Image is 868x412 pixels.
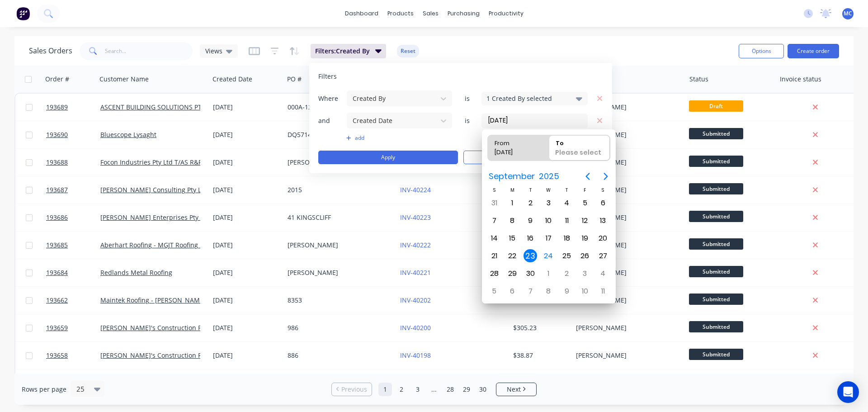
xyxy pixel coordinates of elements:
[537,168,561,185] span: 2025
[46,213,68,222] span: 193686
[689,75,708,84] div: Status
[524,214,537,227] div: Tuesday, September 9, 2025
[689,321,743,332] span: Submitted
[213,185,280,194] div: [DATE]
[205,46,222,56] span: Views
[311,44,386,58] button: Filters:Created By
[597,167,615,185] button: Next page
[505,196,519,210] div: Monday, September 1, 2025
[560,214,574,227] div: Thursday, September 11, 2025
[596,214,610,227] div: Saturday, September 13, 2025
[505,284,519,298] div: Monday, October 6, 2025
[443,383,457,396] a: Page 28
[100,241,220,249] a: Aberhart Roofing - MGJT Roofing Pty Ltd
[287,75,302,84] div: PO #
[579,167,597,185] button: Previous page
[496,385,536,394] a: Next page
[213,158,280,167] div: [DATE]
[288,241,388,250] div: [PERSON_NAME]
[395,383,408,396] a: Page 2
[400,241,431,249] a: INV-40222
[46,158,68,167] span: 193688
[576,130,676,139] div: [PERSON_NAME]
[689,238,743,250] span: Submitted
[542,196,555,210] div: Wednesday, September 3, 2025
[100,158,313,166] a: Focon Industries Pty Ltd T/AS R&F Steel Buildings [GEOGRAPHIC_DATA]
[576,268,676,277] div: [PERSON_NAME]
[288,158,388,167] div: [PERSON_NAME]
[46,241,68,250] span: 193685
[29,47,72,55] h1: Sales Orders
[578,284,592,298] div: Friday, October 10, 2025
[486,94,568,103] div: 1 Created By selected
[505,249,519,263] div: Monday, September 22, 2025
[16,7,30,20] img: Factory
[213,213,280,222] div: [DATE]
[378,383,392,396] a: Page 1 is your current page
[463,151,603,164] button: Clear
[689,100,743,112] span: Draft
[491,148,537,161] div: [DATE]
[576,103,676,112] div: [PERSON_NAME]
[400,296,431,304] a: INV-40202
[100,268,172,277] a: Redlands Metal Roofing
[487,249,501,263] div: Sunday, September 21, 2025
[542,267,555,280] div: Wednesday, October 1, 2025
[542,284,555,298] div: Wednesday, October 8, 2025
[400,268,431,277] a: INV-40221
[505,267,519,280] div: Monday, September 29, 2025
[458,94,476,103] span: is
[689,349,743,360] span: Submitted
[46,130,68,139] span: 193690
[476,383,490,396] a: Page 30
[22,385,66,394] span: Rows per page
[507,385,521,394] span: Next
[576,323,676,332] div: [PERSON_NAME]
[46,185,68,194] span: 193687
[460,383,473,396] a: Page 29
[576,296,676,305] div: [PERSON_NAME]
[100,351,218,360] a: [PERSON_NAME]'s Construction Pty Ltd
[427,383,441,396] a: Jump forward
[341,385,367,394] span: Previous
[542,214,555,227] div: Wednesday, September 10, 2025
[521,186,539,194] div: T
[383,7,418,20] div: products
[288,268,388,277] div: [PERSON_NAME]
[46,149,100,176] a: 193688
[505,232,519,245] div: Monday, September 15, 2025
[400,185,431,194] a: INV-40224
[503,186,521,194] div: M
[443,7,484,20] div: purchasing
[558,186,576,194] div: T
[596,232,610,245] div: Saturday, September 20, 2025
[689,211,743,222] span: Submitted
[328,383,540,396] ul: Pagination
[596,196,610,210] div: Saturday, September 6, 2025
[487,267,501,280] div: Sunday, September 28, 2025
[288,185,388,194] div: 2015
[100,213,210,222] a: [PERSON_NAME] Enterprises Pty Ltd
[491,135,537,148] div: From
[397,45,419,57] button: Reset
[332,385,372,394] a: Previous page
[552,135,607,148] div: To
[418,7,443,20] div: sales
[594,186,612,194] div: S
[524,249,537,263] div: Tuesday, September 23, 2025
[100,296,206,304] a: Maintek Roofing - [PERSON_NAME]
[487,196,501,210] div: Sunday, August 31, 2025
[837,381,859,403] div: Open Intercom Messenger
[46,204,100,231] a: 193686
[576,241,676,250] div: [PERSON_NAME]
[346,134,453,142] button: add
[46,314,100,341] a: 193659
[542,249,555,263] div: Today, Wednesday, September 24, 2025
[100,103,218,111] a: ASCENT BUILDING SOLUTIONS PTY LTD
[213,103,280,112] div: [DATE]
[560,249,574,263] div: Thursday, September 25, 2025
[560,196,574,210] div: Thursday, September 4, 2025
[213,130,280,139] div: [DATE]
[689,266,743,277] span: Submitted
[513,351,566,360] div: $38.87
